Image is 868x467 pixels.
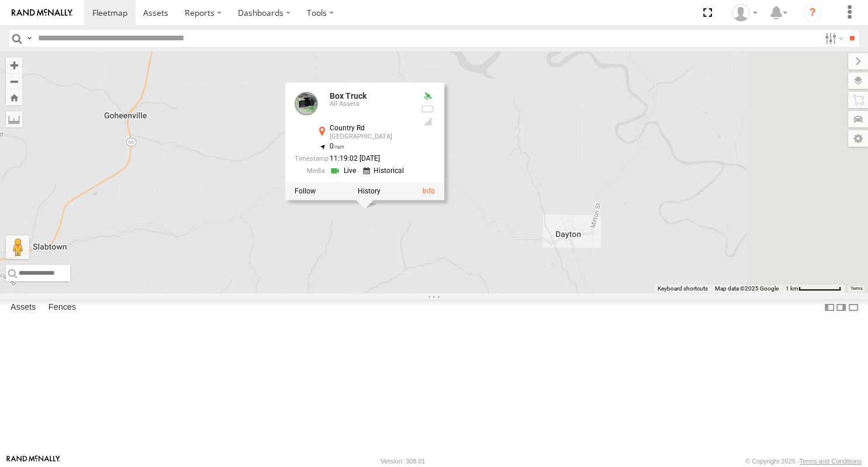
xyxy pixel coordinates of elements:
label: Fences [43,299,82,316]
button: Zoom in [6,57,22,73]
div: Samantha Graf [728,4,762,22]
a: Box Truck [329,91,366,101]
label: Hide Summary Table [848,299,859,316]
div: Version: 308.01 [381,458,425,465]
label: Dock Summary Table to the Right [835,299,847,316]
button: Zoom Home [6,89,22,105]
div: No battery health information received from this device. [420,104,434,113]
a: View Asset Details [422,187,434,195]
label: Search Filter Options [820,30,845,47]
span: 0 [329,142,344,150]
label: Assets [5,299,42,316]
div: All Assets [329,101,411,108]
label: Realtime tracking of Asset [294,187,315,195]
a: Visit our Website [6,455,60,467]
div: © Copyright 2025 - [745,458,862,465]
span: Map data ©2025 Google [715,285,779,292]
button: Drag Pegman onto the map to open Street View [6,236,29,259]
span: 1 km [786,285,798,292]
a: View Asset Details [294,92,317,115]
a: View Live Media Streams [329,165,359,177]
div: Last Event GSM Signal Strength [420,117,434,126]
div: [GEOGRAPHIC_DATA] [329,133,411,140]
div: Date/time of location update [294,155,411,162]
button: Zoom out [6,73,22,89]
label: Search Query [25,30,34,47]
a: Terms and Conditions [800,458,862,465]
i: ? [803,4,822,22]
a: View Historical Media Streams [362,165,407,177]
label: Map Settings [848,130,868,147]
label: Dock Summary Table to the Left [824,299,835,316]
button: Keyboard shortcuts [658,285,708,293]
a: Terms (opens in new tab) [850,286,863,291]
div: Valid GPS Fix [420,92,434,101]
label: Measure [6,111,22,127]
div: Country Rd [329,124,411,132]
label: View Asset History [357,187,380,195]
img: rand-logo.svg [12,9,72,17]
button: Map Scale: 1 km per 69 pixels [782,285,845,293]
